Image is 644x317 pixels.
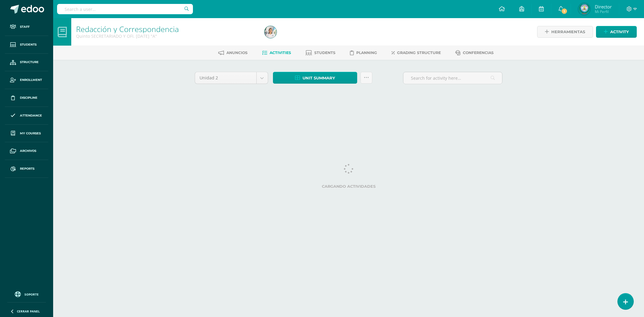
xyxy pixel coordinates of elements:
[350,48,377,58] a: Planning
[596,26,637,38] a: Activity
[20,113,42,118] span: Attendance
[226,50,248,55] span: Anuncios
[392,48,441,58] a: Grading structure
[595,4,612,10] span: Director
[218,48,248,58] a: Anuncios
[314,50,335,55] span: Students
[5,107,48,125] a: Attendance
[595,9,612,14] span: Mi Perfil
[610,26,629,37] span: Activity
[20,149,36,153] span: Archivos
[5,160,48,178] a: Reports
[356,50,377,55] span: Planning
[200,72,252,84] span: Unidad 2
[403,72,502,84] input: Search for activity here…
[551,26,585,37] span: Herramientas
[5,18,48,36] a: Staff
[17,309,40,313] span: Cerrar panel
[5,54,48,72] a: Structure
[537,26,593,38] a: Herramientas
[270,50,291,55] span: Activities
[5,89,48,107] a: Discipline
[20,131,41,136] span: My courses
[561,8,568,14] span: 1
[264,26,277,38] img: 04c6f2bca33b513329f0f94a42c2c01a.png
[306,48,335,58] a: Students
[5,36,48,54] a: Students
[76,33,257,39] div: Quinto SECRETARIADO Y OFI. DOMINGO 'A'
[20,60,39,65] span: Structure
[5,125,48,142] a: My courses
[20,78,42,82] span: Enrollment
[20,95,37,100] span: Discipline
[195,72,268,84] a: Unidad 2
[7,290,46,298] a: Soporte
[455,48,494,58] a: Conferencias
[578,3,590,15] img: 648d3fb031ec89f861c257ccece062c1.png
[20,42,37,47] span: Students
[57,4,193,14] input: Search a user…
[76,24,179,34] a: Redacción y Correspondencia
[5,142,48,160] a: Archivos
[20,166,34,171] span: Reports
[303,72,335,84] span: Unit summary
[262,48,291,58] a: Activities
[5,71,48,89] a: Enrollment
[273,72,357,84] a: Unit summary
[397,50,441,55] span: Grading structure
[24,292,39,296] span: Soporte
[195,184,503,189] label: Cargando actividades
[463,50,494,55] span: Conferencias
[20,24,30,29] span: Staff
[76,25,257,33] h1: Redacción y Correspondencia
